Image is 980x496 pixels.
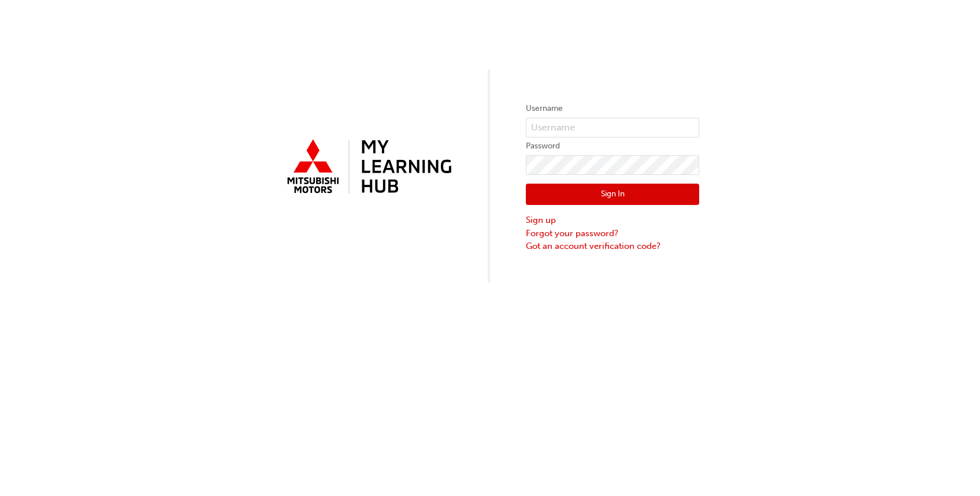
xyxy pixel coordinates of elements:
img: mmal [281,135,454,200]
a: Sign up [526,214,699,227]
label: Password [526,139,699,153]
a: Forgot your password? [526,227,699,240]
a: Got an account verification code? [526,240,699,253]
input: Username [526,118,699,137]
label: Username [526,102,699,115]
button: Sign In [526,184,699,206]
